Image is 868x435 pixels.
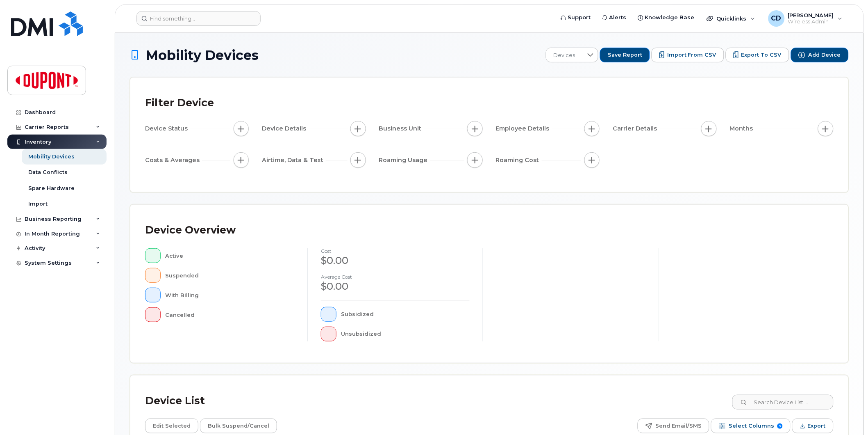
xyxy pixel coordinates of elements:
span: Airtime, Data & Text [262,156,326,165]
span: Bulk Suspend/Cancel [208,420,269,432]
span: Mobility Devices [145,48,259,62]
div: With Billing [166,288,295,302]
span: Months [730,124,756,133]
button: Bulk Suspend/Cancel [200,419,277,433]
div: $0.00 [321,254,470,268]
span: Roaming Cost [496,156,542,165]
span: Business Unit [379,124,424,133]
span: Add Device [809,51,841,59]
span: Roaming Usage [379,156,430,165]
div: Unsubsidized [341,327,470,341]
div: Device Overview [145,220,236,241]
span: Send Email/SMS [655,420,702,432]
span: Device Details [262,124,309,133]
span: Edit Selected [153,420,191,432]
span: Devices [546,48,583,63]
span: Carrier Details [613,124,659,133]
div: Suspended [166,268,295,283]
div: Active [166,248,295,263]
span: Save Report [608,51,642,59]
input: Search Device List ... [732,395,834,410]
div: Device List [145,390,205,412]
div: Filter Device [145,92,214,114]
h4: cost [321,248,470,254]
button: Export [792,419,834,433]
div: $0.00 [321,279,470,293]
span: Select Columns [729,420,774,432]
div: Cancelled [166,307,295,322]
button: Import from CSV [652,48,724,62]
button: Save Report [600,48,650,62]
button: Add Device [791,48,849,62]
button: Edit Selected [145,419,198,433]
button: Export to CSV [726,48,789,62]
span: Export to CSV [741,51,782,59]
span: 9 [777,424,783,429]
div: Subsidized [341,307,470,322]
h4: Average cost [321,274,470,279]
span: Import from CSV [667,51,716,59]
button: Select Columns 9 [711,419,791,433]
span: Export [808,420,826,432]
span: Device Status [145,124,190,133]
span: Employee Details [496,124,552,133]
span: Costs & Averages [145,156,202,165]
button: Send Email/SMS [638,419,709,433]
